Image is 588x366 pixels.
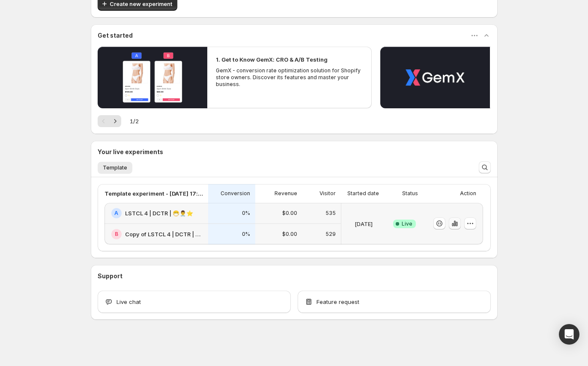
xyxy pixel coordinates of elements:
[325,231,336,238] p: 529
[282,231,297,238] p: $0.00
[98,31,133,40] h3: Get started
[319,190,336,197] p: Visitor
[130,117,139,125] span: 1 / 2
[347,190,379,197] p: Started date
[242,231,250,238] p: 0%
[103,164,127,171] span: Template
[216,55,328,64] h2: 1. Get to Know GemX: CRO & A/B Testing
[325,210,336,217] p: 535
[282,210,297,217] p: $0.00
[479,161,491,173] button: Search and filter results
[316,298,359,306] span: Feature request
[216,67,363,88] p: GemX - conversion rate optimization solution for Shopify store owners. Discover its features and ...
[380,47,490,108] button: Play video
[116,298,141,306] span: Live chat
[355,220,373,228] p: [DATE]
[559,324,579,345] div: Open Intercom Messenger
[104,189,203,198] p: Template experiment - [DATE] 17:03:05
[221,190,250,197] p: Conversion
[125,209,193,217] h2: LSTCL 4 | DCTR | 😷👨‍⚕️⭐️
[109,115,121,127] button: Next
[275,190,297,197] p: Revenue
[242,210,250,217] p: 0%
[114,210,118,217] h2: A
[98,148,163,156] h3: Your live experiments
[402,190,418,197] p: Status
[98,272,122,280] h3: Support
[460,190,476,197] p: Action
[402,220,412,227] span: Live
[115,231,118,238] h2: B
[98,115,121,127] nav: Pagination
[98,47,207,108] button: Play video
[125,230,203,238] h2: Copy of LSTCL 4 | DCTR | 😷👨‍⚕️⭐️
